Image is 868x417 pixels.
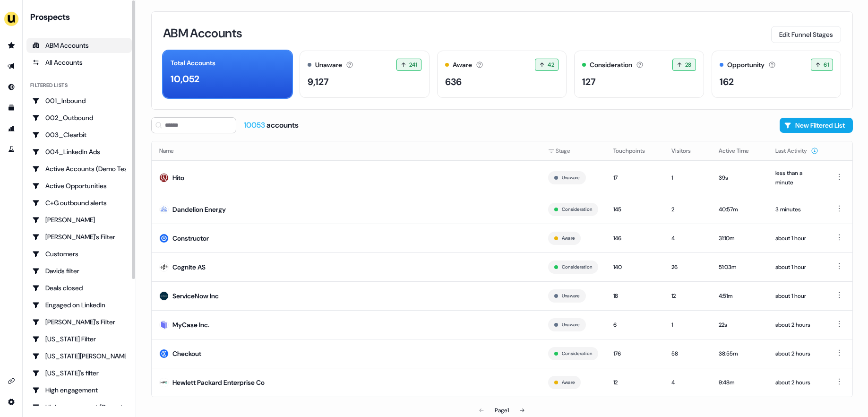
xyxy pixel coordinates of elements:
div: Prospects [30,11,132,23]
div: Consideration [590,60,632,70]
h3: ABM Accounts [163,27,242,39]
button: Consideration [562,205,592,214]
div: Stage [548,146,598,156]
div: High engagement (Demo testing) [32,402,126,412]
div: 2 [671,205,704,214]
button: Unaware [562,321,580,329]
div: 140 [613,262,656,272]
a: Go to C+G outbound alerts [26,195,132,210]
div: Cognite AS [172,262,206,272]
div: [US_STATE] Filter [32,334,126,344]
div: ABM Accounts [32,41,126,50]
span: 10053 [244,120,266,130]
div: 39s [719,173,760,182]
div: 51:03m [719,262,760,272]
a: Go to Davids filter [26,263,132,278]
button: New Filtered List [780,118,853,133]
a: Go to High engagement [26,382,132,398]
button: Consideration [562,263,592,271]
div: Aware [453,60,472,70]
div: 636 [445,75,462,89]
div: about 2 hours [775,349,818,358]
a: Go to Active Opportunities [26,178,132,193]
button: Visitors [671,142,702,159]
a: Go to Georgia's filter [26,365,132,381]
a: Go to integrations [4,374,19,389]
div: 12 [613,378,656,387]
div: 31:10m [719,234,760,243]
div: about 2 hours [775,320,818,330]
div: [US_STATE]'s filter [32,368,126,378]
div: [PERSON_NAME]'s Filter [32,317,126,327]
div: MyCase Inc. [172,320,209,330]
div: 18 [613,291,656,301]
button: Active Time [719,142,760,159]
div: 9:48m [719,378,760,387]
div: about 1 hour [775,291,818,301]
div: ServiceNow Inc [172,291,219,301]
a: Go to Charlotte's Filter [26,229,132,244]
button: Unaware [562,174,580,182]
a: ABM Accounts [26,38,132,53]
span: 42 [548,60,554,69]
a: Go to attribution [4,121,19,136]
div: Total Accounts [171,58,215,68]
div: High engagement [32,385,126,395]
div: 4 [671,378,704,387]
a: Go to 002_Outbound [26,110,132,125]
div: Engaged on LinkedIn [32,300,126,310]
div: Constructor [172,234,209,243]
div: accounts [244,120,299,130]
div: about 2 hours [775,378,818,387]
div: 17 [613,173,656,182]
div: 58 [671,349,704,358]
a: Go to Deals closed [26,280,132,295]
a: Go to Georgia Filter [26,331,132,347]
a: Go to outbound experience [4,59,19,74]
div: Opportunity [727,60,765,70]
div: 003_Clearbit [32,130,126,139]
a: Go to prospects [4,38,19,53]
div: Dandelion Energy [172,205,226,214]
a: Go to Engaged on LinkedIn [26,297,132,313]
button: Aware [562,378,575,387]
div: 145 [613,205,656,214]
div: 10,052 [171,72,199,86]
span: 61 [824,60,829,69]
th: Name [152,141,541,160]
div: 1 [671,173,704,182]
div: Hito [172,173,184,182]
div: 001_Inbound [32,96,126,105]
div: Hewlett Packard Enterprise Co [172,378,265,387]
button: Unaware [562,292,580,300]
div: less than a minute [775,168,818,187]
a: Go to integrations [4,394,19,409]
a: Go to High engagement (Demo testing) [26,400,132,415]
a: Go to Charlotte Stone [26,212,132,227]
div: 004_LinkedIn Ads [32,147,126,156]
div: 38:55m [719,349,760,358]
a: Go to experiments [4,142,19,157]
div: Checkout [172,349,201,358]
div: about 1 hour [775,234,818,243]
a: Go to templates [4,100,19,115]
a: Go to 001_Inbound [26,93,132,108]
a: Go to Georgia Slack [26,348,132,364]
div: Unaware [315,60,342,70]
div: 4 [671,234,704,243]
div: 6 [613,320,656,330]
a: Go to Inbound [4,79,19,95]
div: 12 [671,291,704,301]
a: Go to 003_Clearbit [26,127,132,142]
div: Active Accounts (Demo Test) [32,164,126,174]
div: 22s [719,320,760,330]
div: 146 [613,234,656,243]
div: 4:51m [719,291,760,301]
a: Go to Active Accounts (Demo Test) [26,161,132,176]
div: Filtered lists [30,81,68,89]
a: All accounts [26,55,132,70]
button: Edit Funnel Stages [771,26,841,43]
a: Go to Geneviève's Filter [26,314,132,330]
a: Go to Customers [26,246,132,261]
div: 3 minutes [775,205,818,214]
